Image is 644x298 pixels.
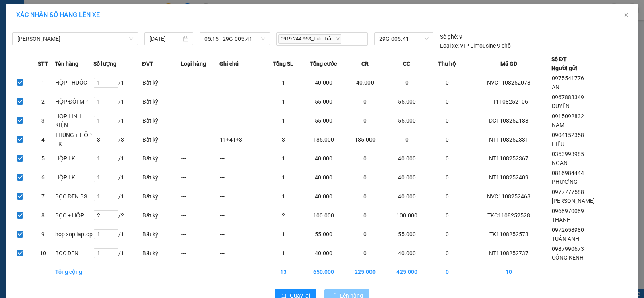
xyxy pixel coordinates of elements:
[93,225,142,244] td: / 1
[386,111,428,130] td: 55.000
[264,168,303,187] td: 1
[428,111,466,130] td: 0
[303,244,345,263] td: 40.000
[93,111,142,130] td: / 1
[428,149,466,168] td: 0
[219,73,264,92] td: ---
[428,168,466,187] td: 0
[32,73,55,92] td: 1
[109,249,118,253] span: Increase Value
[16,11,100,19] span: XÁC NHẬN SỐ HÀNG LÊN XE
[303,225,345,244] td: 55.000
[109,97,118,102] span: Increase Value
[111,79,116,83] span: up
[552,160,568,166] span: NGÂN
[552,94,584,100] span: 0967883349
[345,187,386,206] td: 0
[386,149,428,168] td: 40.000
[303,263,345,281] td: 650.000
[111,196,116,201] span: down
[379,33,429,45] span: 29G-005.41
[500,59,517,68] span: Mã GD
[32,225,55,244] td: 9
[142,130,181,149] td: Bất kỳ
[111,234,116,239] span: down
[264,225,303,244] td: 1
[111,83,116,88] span: down
[55,206,93,225] td: BỌC + HỘP
[93,206,142,225] td: / 2
[109,196,118,201] span: Decrease Value
[32,92,55,111] td: 2
[552,75,584,81] span: 0975541776
[181,187,219,206] td: ---
[219,168,264,187] td: ---
[181,59,206,68] span: Loại hàng
[345,111,386,130] td: 0
[386,263,428,281] td: 425.000
[552,84,559,90] span: AN
[55,130,93,149] td: THÙNG + HỘP LK
[303,92,345,111] td: 55.000
[386,244,428,263] td: 40.000
[142,187,181,206] td: Bất kỳ
[219,206,264,225] td: ---
[111,211,116,216] span: up
[552,246,584,252] span: 0987990673
[142,244,181,263] td: Bất kỳ
[55,263,93,281] td: Tổng cộng
[55,225,93,244] td: hop xop laptop
[219,187,264,206] td: ---
[109,140,118,144] span: Decrease Value
[109,154,118,158] span: Increase Value
[428,244,466,263] td: 0
[109,121,118,125] span: Decrease Value
[111,117,116,121] span: up
[386,187,428,206] td: 40.000
[219,59,239,68] span: Ghi chú
[552,151,584,157] span: 0353993985
[111,102,116,106] span: down
[623,12,630,18] span: close
[428,225,466,244] td: 0
[303,187,345,206] td: 40.000
[181,73,219,92] td: ---
[440,32,462,41] div: 9
[303,130,345,149] td: 185.000
[278,34,341,44] span: 0919.244.963_Lưu Trầ...
[93,149,142,168] td: / 1
[204,33,265,45] span: 05:15 - 29G-005.41
[109,177,118,182] span: Decrease Value
[466,225,551,244] td: TK1108252573
[93,130,142,149] td: / 3
[551,55,577,73] div: Số ĐT Người gửi
[303,73,345,92] td: 40.000
[345,149,386,168] td: 0
[111,253,116,258] span: down
[440,41,511,50] div: VIP Limousine 9 chỗ
[142,92,181,111] td: Bất kỳ
[32,206,55,225] td: 8
[264,111,303,130] td: 1
[264,187,303,206] td: 1
[111,121,116,125] span: down
[111,158,116,163] span: down
[181,206,219,225] td: ---
[386,206,428,225] td: 100.000
[428,187,466,206] td: 0
[111,249,116,254] span: up
[466,244,551,263] td: NT1108252737
[303,206,345,225] td: 100.000
[109,78,118,83] span: Increase Value
[438,59,456,68] span: Thu hộ
[142,59,153,68] span: ĐVT
[219,130,264,149] td: 11+41+3
[55,168,93,187] td: HỘP LK
[428,263,466,281] td: 0
[32,149,55,168] td: 5
[55,92,93,111] td: HỘP ĐÔI MP
[345,225,386,244] td: 0
[93,59,116,68] span: Số lượng
[552,227,584,233] span: 0972658980
[55,244,93,263] td: BOC DEN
